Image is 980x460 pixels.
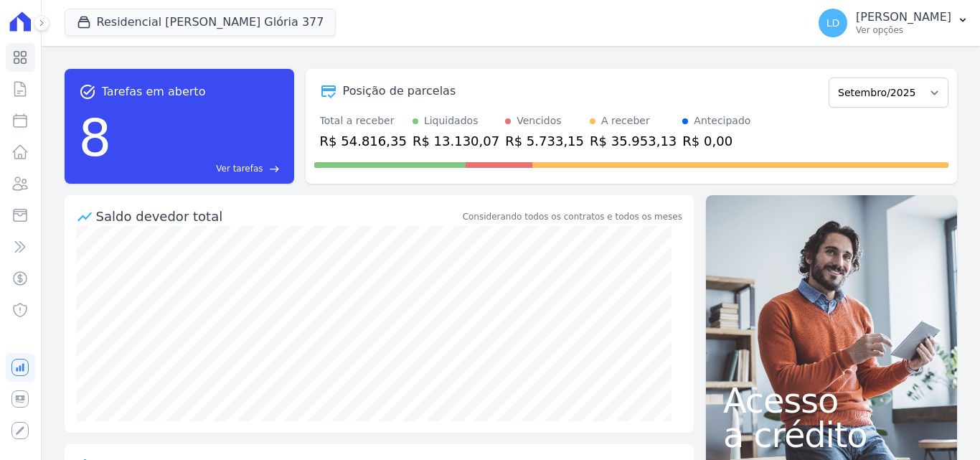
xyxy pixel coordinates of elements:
div: R$ 54.816,35 [320,131,407,151]
div: 8 [79,100,112,175]
div: Saldo devedor total [96,207,460,226]
div: Considerando todos os contratos e todos os meses [463,210,682,223]
a: Ver tarefas east [117,162,279,175]
div: Liquidados [424,113,479,128]
button: LD [PERSON_NAME] Ver opções [807,3,980,43]
button: Residencial [PERSON_NAME] Glória 377 [65,9,336,36]
span: a crédito [723,418,940,452]
div: R$ 35.953,13 [590,131,677,151]
div: R$ 13.130,07 [413,131,499,151]
span: Tarefas em aberto [102,83,206,100]
div: Total a receber [320,113,407,128]
div: Posição de parcelas [343,83,456,100]
div: Antecipado [694,113,750,128]
span: Ver tarefas [216,162,263,175]
p: [PERSON_NAME] [856,10,951,24]
span: LD [826,18,840,28]
span: east [269,164,280,174]
span: Acesso [723,383,940,418]
div: R$ 5.733,15 [505,131,584,151]
p: Ver opções [856,24,951,36]
span: task_alt [79,83,96,100]
div: Vencidos [517,113,561,128]
div: R$ 0,00 [682,131,750,151]
div: A receber [601,113,650,128]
